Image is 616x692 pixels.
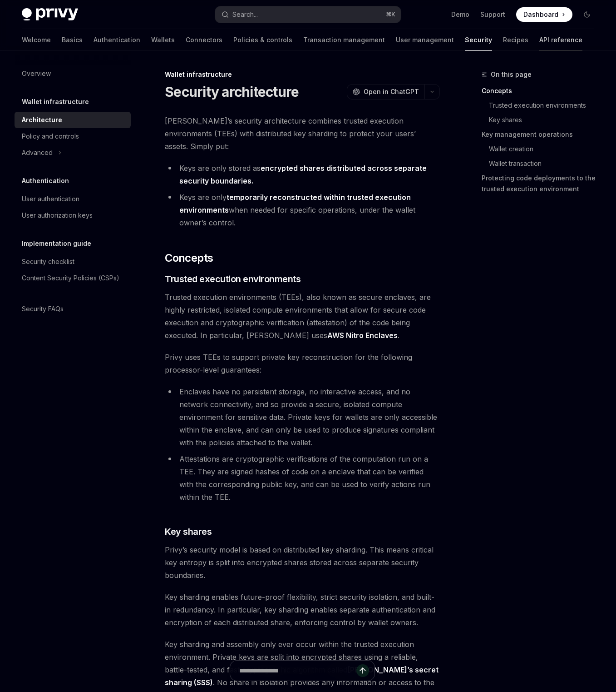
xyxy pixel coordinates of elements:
strong: temporarily reconstructed within trusted execution environments [179,193,411,214]
span: Dashboard [523,10,558,19]
a: Support [480,10,505,19]
span: Key sharding enables future-proof flexibility, strict security isolation, and built-in redundancy... [165,591,440,629]
span: Trusted execution environments [165,273,301,285]
span: ⌘ K [386,11,395,18]
a: Wallet transaction [489,156,601,171]
button: Open in ChatGPT [347,84,424,100]
span: On this page [491,69,532,80]
li: Attestations are cryptographic verifications of the computation run on a TEE. They are signed has... [165,453,440,503]
h5: Authentication [22,175,69,186]
div: Search... [232,9,258,20]
div: Security checklist [22,256,74,267]
a: Policies & controls [233,29,292,51]
div: Architecture [22,115,62,125]
button: Search...⌘K [215,6,401,23]
img: dark logo [22,8,78,21]
button: Send message [356,664,369,677]
a: AWS Nitro Enclaves [327,331,398,340]
h5: Wallet infrastructure [22,96,89,107]
span: Trusted execution environments (TEEs), also known as secure enclaves, are highly restricted, isol... [165,291,440,342]
a: User authentication [15,191,131,207]
a: Welcome [22,29,51,51]
span: Key shares [165,525,212,538]
a: Dashboard [516,7,572,22]
span: Open in ChatGPT [364,87,419,96]
a: API reference [539,29,582,51]
div: Wallet infrastructure [165,70,440,79]
li: Keys are only when needed for specific operations, under the wallet owner’s control. [165,191,440,229]
li: Enclaves have no persistent storage, no interactive access, and no network connectivity, and so p... [165,385,440,449]
div: Overview [22,68,51,79]
strong: encrypted shares distributed across separate security boundaries. [179,164,427,185]
a: Policy and controls [15,128,131,144]
a: Protecting code deployments to the trusted execution environment [482,171,601,196]
a: Security FAQs [15,301,131,317]
a: Content Security Policies (CSPs) [15,270,131,286]
span: Concepts [165,251,213,265]
a: Key shares [489,113,601,127]
div: User authorization keys [22,210,93,221]
a: Key management operations [482,127,601,142]
a: User authorization keys [15,207,131,224]
a: Transaction management [303,29,385,51]
span: Privy’s security model is based on distributed key sharding. This means critical key entropy is s... [165,543,440,582]
span: Privy uses TEEs to support private key reconstruction for the following processor-level guarantees: [165,351,440,376]
div: Policy and controls [22,131,79,142]
div: Content Security Policies (CSPs) [22,273,119,284]
a: Wallets [151,29,175,51]
a: Wallet creation [489,142,601,156]
a: Trusted execution environments [489,98,601,113]
button: Toggle dark mode [580,7,594,22]
a: Architecture [15,112,131,128]
a: Overview [15,65,131,82]
a: Security checklist [15,254,131,270]
h5: Implementation guide [22,238,91,249]
a: Demo [451,10,469,19]
span: [PERSON_NAME]’s security architecture combines trusted execution environments (TEEs) with distrib... [165,115,440,153]
a: Authentication [94,29,140,51]
a: Connectors [186,29,222,51]
a: Concepts [482,84,601,98]
div: Advanced [22,147,53,158]
a: Recipes [503,29,528,51]
h1: Security architecture [165,84,299,100]
div: User authentication [22,194,79,204]
a: Basics [62,29,83,51]
li: Keys are only stored as [165,162,440,187]
a: User management [396,29,454,51]
a: Security [465,29,492,51]
div: Security FAQs [22,304,64,314]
